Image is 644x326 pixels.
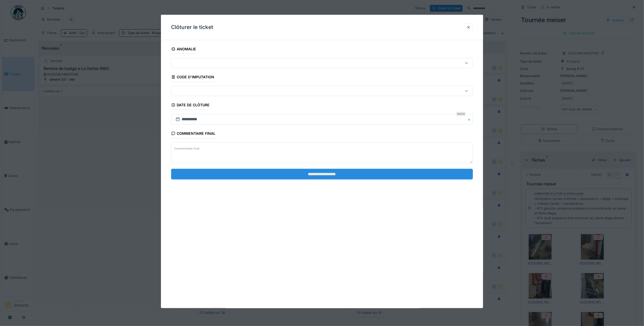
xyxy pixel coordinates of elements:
[171,130,215,138] div: Commentaire final
[171,73,214,82] div: Code d'imputation
[171,101,210,110] div: Date de clôture
[467,114,473,125] button: Close
[171,24,213,31] h3: Clôturer le ticket
[173,145,200,152] label: Commentaire final
[456,112,466,116] div: Requis
[171,45,196,54] div: Anomalie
